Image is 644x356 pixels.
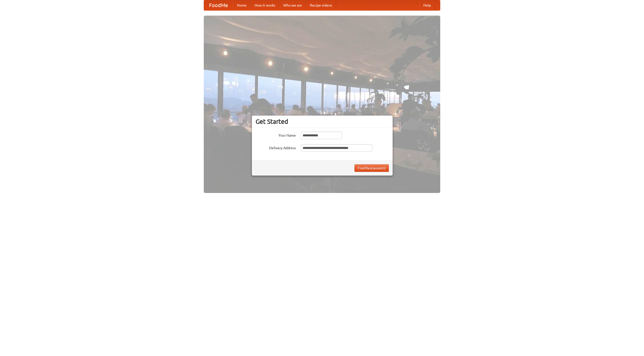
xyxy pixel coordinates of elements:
a: Help [419,0,435,10]
a: How it works [251,0,279,10]
label: Your Name [256,132,296,138]
h3: Get Started [256,118,389,125]
a: FoodMe [204,0,233,10]
a: Recipe videos [306,0,336,10]
a: Who we are [279,0,306,10]
label: Delivery Address [256,144,296,150]
button: Find Restaurants! [354,164,389,172]
a: Home [233,0,251,10]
